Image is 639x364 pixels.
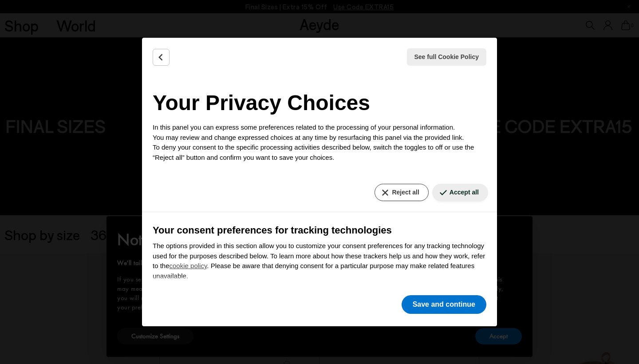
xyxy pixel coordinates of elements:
button: Back [153,49,170,66]
button: See full Cookie Policy [407,48,487,66]
h3: Your consent preferences for tracking technologies [153,223,486,237]
p: In this panel you can express some preferences related to the processing of your personal informa... [153,123,486,162]
button: Reject all [375,184,428,201]
button: Accept all [432,184,488,201]
a: cookie policy - link opens in a new tab [170,262,207,269]
button: Save and continue [402,295,486,314]
span: See full Cookie Policy [414,52,479,62]
p: The options provided in this section allow you to customize your consent preferences for any trac... [153,241,486,281]
h2: Your Privacy Choices [153,87,486,119]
